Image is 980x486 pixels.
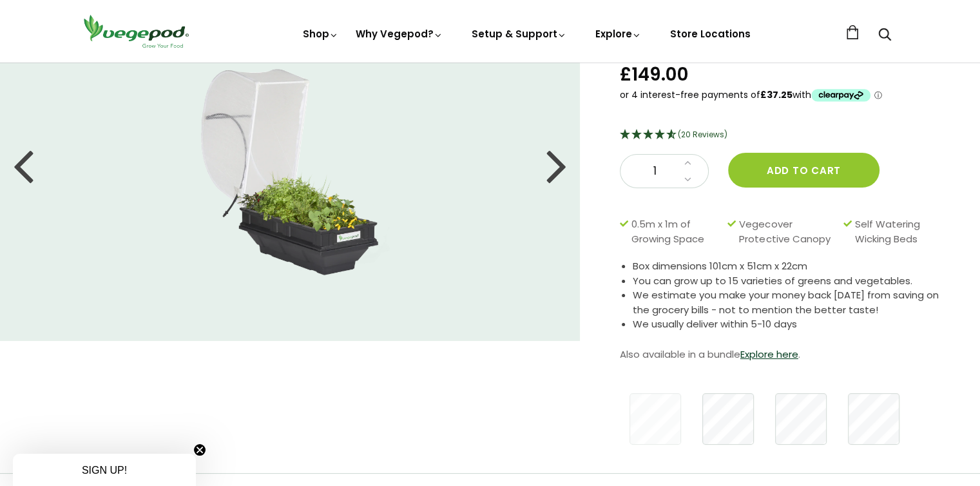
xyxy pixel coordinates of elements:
span: SIGN UP! [82,465,127,476]
a: Explore here [740,347,798,361]
a: Why Vegepod? [356,27,443,41]
img: Small Raised Garden Bed with Canopy [182,52,397,278]
a: Store Locations [670,27,751,41]
span: 1 [633,163,677,180]
li: We estimate you make your money back [DATE] from saving on the grocery bills - not to mention the... [633,288,948,317]
span: Vegecover Protective Canopy [739,217,836,246]
div: 4.75 Stars - 20 Reviews [620,127,948,144]
div: SIGN UP!Close teaser [13,454,196,486]
a: Setup & Support [472,27,567,41]
button: Add to cart [728,153,879,188]
img: Vegepod [78,13,194,50]
a: Increase quantity by 1 [680,155,695,171]
button: Close teaser [193,443,206,456]
a: Search [878,29,891,43]
li: You can grow up to 15 varieties of greens and vegetables. [633,274,948,289]
li: Box dimensions 101cm x 51cm x 22cm [633,259,948,274]
a: Explore [595,27,642,41]
span: 0.5m x 1m of Growing Space [631,217,721,246]
span: Self Watering Wicking Beds [855,217,941,246]
span: £149.00 [620,63,689,86]
span: (20 Reviews) [678,129,727,140]
a: Decrease quantity by 1 [680,171,695,188]
li: We usually deliver within 5-10 days [633,317,948,332]
p: Also available in a bundle . [620,345,948,364]
a: Shop [303,27,339,41]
